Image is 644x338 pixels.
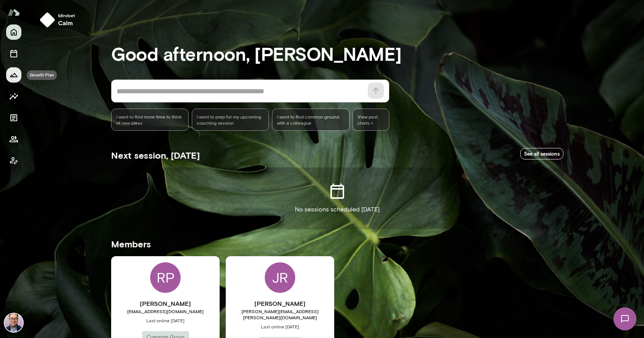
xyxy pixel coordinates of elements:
[226,323,334,330] span: Last online [DATE]
[37,9,81,31] button: Mindsetcalm
[27,70,57,80] div: Growth Plan
[116,114,184,126] span: I want to find more time to think of new ideas
[6,132,21,147] button: Members
[5,314,23,332] img: Valentin Wu
[6,110,21,125] button: Documents
[111,317,220,323] span: Last online [DATE]
[6,67,21,83] button: Growth Plan
[197,114,264,126] span: I want to prep for my upcoming coaching session
[192,109,269,131] div: I want to prep for my upcoming coaching session
[8,5,20,19] img: Mento
[226,308,334,320] span: [PERSON_NAME][EMAIL_ADDRESS][PERSON_NAME][DOMAIN_NAME]
[520,148,563,160] a: See all sessions
[58,18,75,28] h6: calm
[226,299,334,308] h6: [PERSON_NAME]
[111,109,189,131] div: I want to find more time to think of new ideas
[6,46,21,61] button: Sessions
[111,308,220,314] span: [EMAIL_ADDRESS][DOMAIN_NAME]
[111,149,200,161] h5: Next session, [DATE]
[265,262,295,293] div: JR
[111,43,563,64] h3: Good afternoon, [PERSON_NAME]
[58,12,75,18] span: Mindset
[6,89,21,104] button: Insights
[150,262,181,293] div: RP
[272,109,350,131] div: I want to find common ground with a colleague
[111,238,563,250] h5: Members
[40,12,55,28] img: mindset
[111,299,220,308] h6: [PERSON_NAME]
[353,109,389,131] span: View past chats ->
[6,24,21,40] button: Home
[295,205,380,214] p: No sessions scheduled [DATE]
[6,153,21,168] button: Client app
[277,114,345,126] span: I want to find common ground with a colleague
